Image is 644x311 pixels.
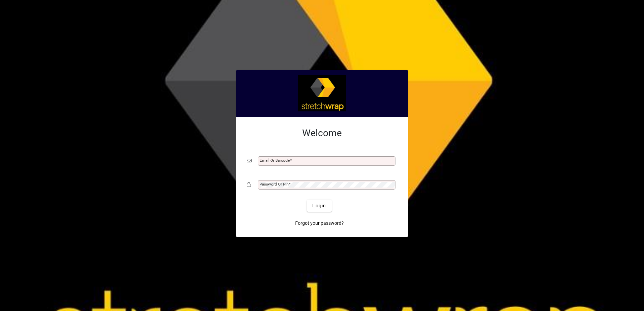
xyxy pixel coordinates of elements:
a: Forgot your password? [292,217,346,229]
span: Forgot your password? [295,220,344,227]
button: Login [307,200,331,212]
mat-label: Password or Pin [260,182,288,187]
h2: Welcome [247,127,397,139]
span: Login [312,202,326,209]
mat-label: Email or Barcode [260,158,290,163]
